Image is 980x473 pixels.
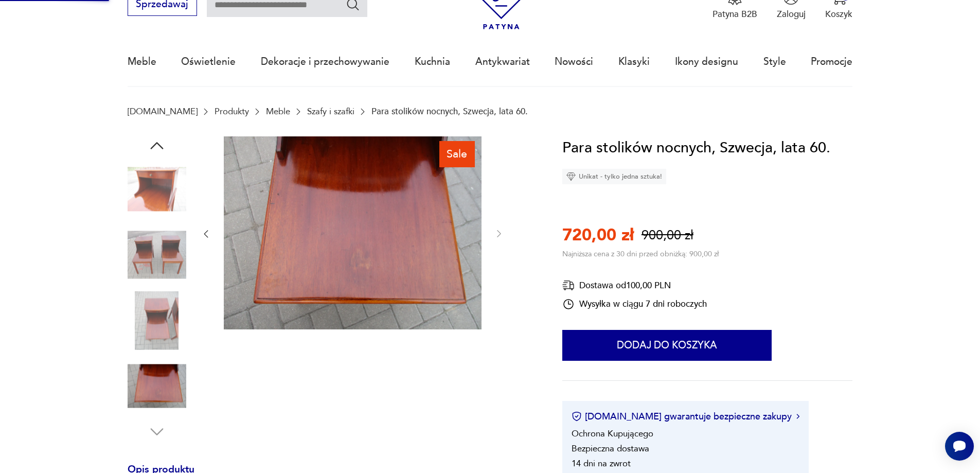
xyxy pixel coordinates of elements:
[562,249,719,259] p: Najniższa cena z 30 dni przed obniżką: 900,00 zł
[562,330,772,361] button: Dodaj do koszyka
[712,8,757,20] p: Patyna B2B
[128,1,197,9] a: Sprzedawaj
[945,432,974,461] iframe: Smartsupp widget button
[642,226,693,244] p: 900,00 zł
[796,414,799,419] img: Ikona strzałki w prawo
[475,38,530,85] a: Antykwariat
[371,107,528,116] p: Para stolików nocnych, Szwecja, lata 60.
[562,224,634,247] p: 720,00 zł
[562,136,830,160] h1: Para stolików nocnych, Szwecja, lata 60.
[572,428,653,440] li: Ochrona Kupującego
[128,291,186,350] img: Zdjęcie produktu Para stolików nocnych, Szwecja, lata 60.
[128,160,186,219] img: Zdjęcie produktu Para stolików nocnych, Szwecja, lata 60.
[261,38,389,85] a: Dekoracje i przechowywanie
[128,38,156,85] a: Meble
[439,141,475,167] div: Sale
[572,411,582,422] img: Ikona certyfikatu
[572,410,799,423] button: [DOMAIN_NAME] gwarantuje bezpieczne zakupy
[266,107,290,116] a: Meble
[562,279,575,292] img: Ikona dostawy
[555,38,593,85] a: Nowości
[181,38,236,85] a: Oświetlenie
[215,107,249,116] a: Produkty
[562,169,666,184] div: Unikat - tylko jedna sztuka!
[675,38,738,85] a: Ikony designu
[777,8,806,20] p: Zaloguj
[566,172,576,181] img: Ikona diamentu
[224,136,482,330] img: Zdjęcie produktu Para stolików nocnych, Szwecja, lata 60.
[562,279,707,292] div: Dostawa od 100,00 PLN
[128,357,186,415] img: Zdjęcie produktu Para stolików nocnych, Szwecja, lata 60.
[128,107,198,116] a: [DOMAIN_NAME]
[415,38,450,85] a: Kuchnia
[763,38,786,85] a: Style
[811,38,852,85] a: Promocje
[128,225,186,284] img: Zdjęcie produktu Para stolików nocnych, Szwecja, lata 60.
[572,458,631,469] li: 14 dni na zwrot
[307,107,354,116] a: Szafy i szafki
[562,298,707,310] div: Wysyłka w ciągu 7 dni roboczych
[572,443,649,454] li: Bezpieczna dostawa
[618,38,650,85] a: Klasyki
[825,8,852,20] p: Koszyk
